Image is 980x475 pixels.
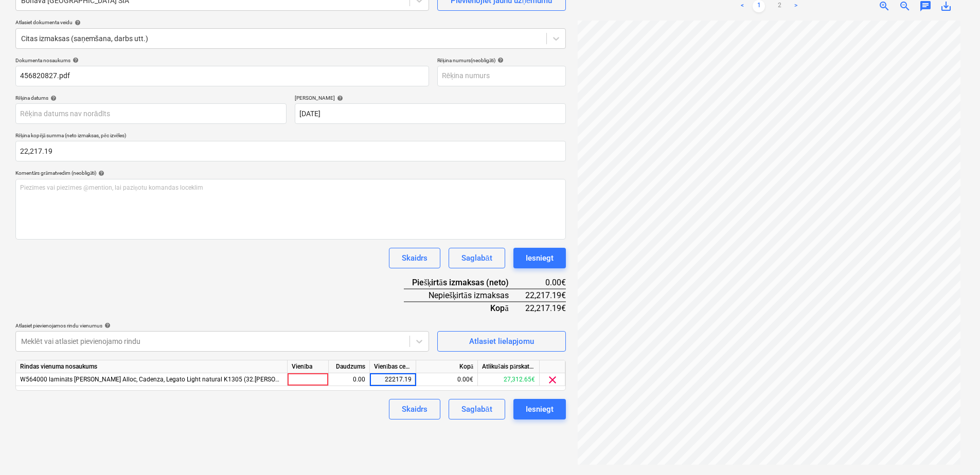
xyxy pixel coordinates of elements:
div: Iesniegt [526,251,554,265]
button: Atlasiet lielapjomu [437,331,566,352]
div: Piešķirtās izmaksas (neto) [404,277,525,289]
div: Daudzums [329,360,370,373]
div: Rēķina numurs (neobligāti) [437,57,566,64]
div: 22,217.19€ [525,289,566,302]
div: [PERSON_NAME] [295,95,566,101]
button: Iesniegt [513,248,566,268]
span: help [335,95,343,101]
span: help [70,57,79,63]
div: Vienības cena [370,360,416,373]
div: Rindas vienuma nosaukums [16,360,288,373]
div: Skaidrs [402,403,427,416]
div: 22,217.19€ [525,302,566,314]
div: Saglabāt [461,251,492,265]
div: Skaidrs [402,251,427,265]
div: Vienība [288,360,329,373]
input: Izpildes datums nav norādīts [295,103,566,124]
div: Atlasiet dokumenta veidu [15,19,566,26]
span: help [96,170,104,176]
div: Atlikušais pārskatītais budžets [478,360,540,373]
span: help [73,20,81,26]
div: 0.00€ [416,373,478,386]
div: 0.00€ [525,277,566,289]
div: Atlasiet pievienojamos rindu vienumus [15,322,429,329]
button: Skaidrs [389,248,440,268]
div: Komentārs grāmatvedim (neobligāti) [15,170,566,176]
div: Kopā [416,360,478,373]
p: Rēķina kopējā summa (neto izmaksas, pēc izvēles) [15,132,566,141]
div: Nepiešķirtās izmaksas [404,289,525,302]
button: Skaidrs [389,399,440,419]
span: help [495,57,504,63]
div: 0.00 [333,373,365,386]
input: Rēķina numurs [437,66,566,86]
input: Dokumenta nosaukums [15,66,429,86]
input: Rēķina datums nav norādīts [15,103,287,124]
span: help [102,322,111,328]
div: 27,312.65€ [478,373,540,386]
button: Saglabāt [449,248,505,268]
div: Iesniegt [526,403,554,416]
input: Rēķina kopējā summa (neto izmaksas, pēc izvēles) [15,141,566,161]
span: clear [546,374,559,386]
button: Iesniegt [513,399,566,419]
div: Kopā [404,302,525,314]
button: Saglabāt [449,399,505,419]
span: W564000 lamināts Berry Alloc, Cadenza, Legato Light natural K1305 (32.klase, 8mm) [20,376,321,383]
iframe: Chat Widget [929,426,980,475]
div: Atlasiet lielapjomu [469,335,534,348]
div: Saglabāt [461,403,492,416]
span: help [48,95,57,101]
div: Dokumenta nosaukums [15,57,429,64]
div: Rēķina datums [15,95,287,101]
